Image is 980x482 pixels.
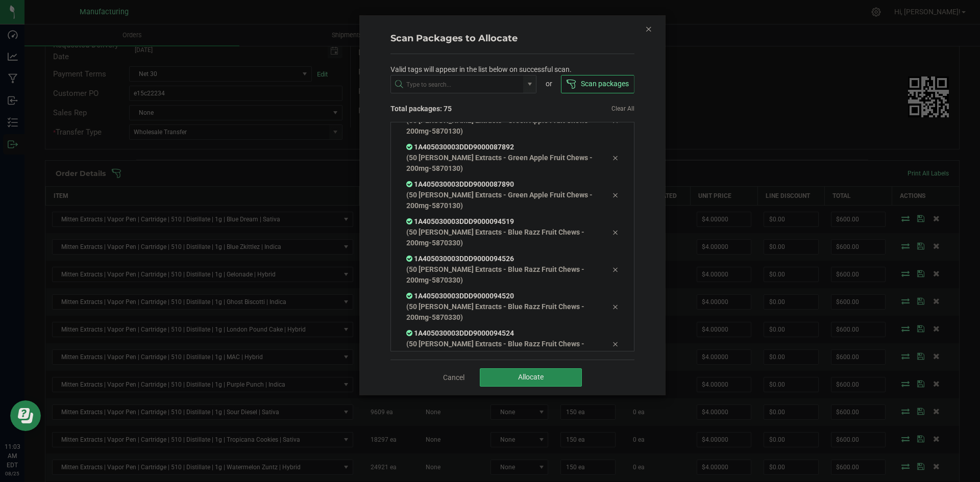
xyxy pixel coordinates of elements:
h4: Scan Packages to Allocate [390,32,634,45]
div: Remove tag [604,151,626,164]
p: (50 [PERSON_NAME] Extracts - Blue Razz Fruit Chews - 200mg-5870330) [406,301,597,323]
span: In Sync [406,255,414,263]
button: Scan packages [561,75,634,93]
input: NO DATA FOUND [391,75,524,94]
button: Close [645,22,652,35]
span: 1A405030003DDD9000094519 [406,217,514,225]
p: (50 [PERSON_NAME] Extracts - Blue Razz Fruit Chews - 200mg-5870330) [406,339,597,360]
span: 1A405030003DDD9000087890 [406,180,514,188]
div: Remove tag [604,300,626,313]
iframe: Resource center [10,400,41,431]
p: (50 [PERSON_NAME] Extracts - Green Apple Fruit Chews - 200mg-5870130) [406,153,597,174]
span: In Sync [406,329,414,337]
div: Remove tag [604,263,626,275]
span: In Sync [406,180,414,188]
p: (50 [PERSON_NAME] Extracts - Blue Razz Fruit Chews - 200mg-5870330) [406,227,597,248]
p: (50 [PERSON_NAME] Extracts - Green Apple Fruit Chews - 200mg-5870130) [406,115,597,137]
span: In Sync [406,143,414,151]
span: 1A405030003DDD9000087892 [406,143,514,151]
p: (50 [PERSON_NAME] Extracts - Blue Razz Fruit Chews - 200mg-5870330) [406,264,597,286]
span: Valid tags will appear in the list below on successful scan. [390,64,572,75]
span: 1A405030003DDD9000094524 [406,329,514,337]
span: Total packages: 75 [390,104,512,114]
span: 1A405030003DDD9000094520 [406,292,514,300]
div: Remove tag [604,338,626,350]
button: Allocate [480,368,582,387]
p: (50 [PERSON_NAME] Extracts - Green Apple Fruit Chews - 200mg-5870130) [406,190,597,211]
div: or [536,79,561,89]
div: Remove tag [604,189,626,201]
a: Cancel [443,372,464,383]
div: Remove tag [604,226,626,238]
a: Clear All [611,105,634,113]
span: 1A405030003DDD9000094526 [406,255,514,263]
span: Allocate [518,373,544,381]
span: In Sync [406,217,414,225]
span: In Sync [406,292,414,300]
